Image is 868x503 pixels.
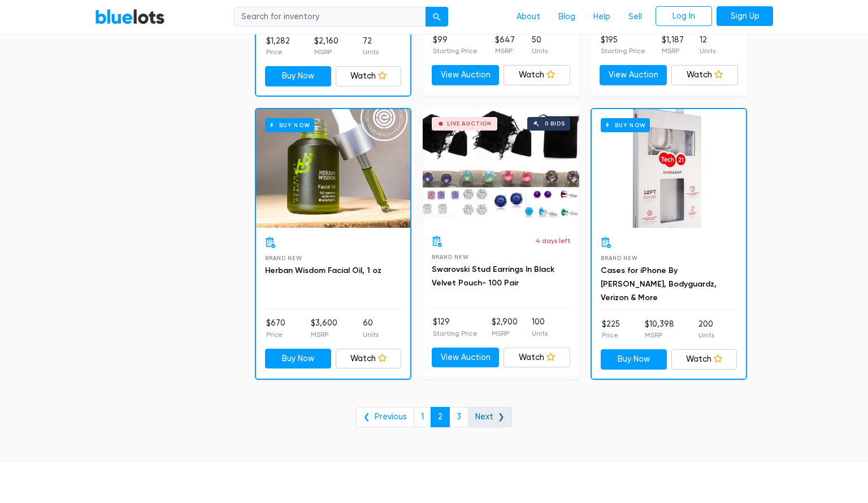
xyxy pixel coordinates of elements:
p: Units [698,330,714,340]
a: 1 [414,407,431,427]
a: View Auction [600,65,667,85]
li: 72 [363,35,379,58]
p: Price [602,330,620,340]
li: $225 [602,318,620,341]
a: Buy Now [592,109,746,228]
p: Units [532,328,548,339]
a: Watch [671,65,739,85]
li: 50 [532,34,548,57]
input: Search for inventory [234,7,426,27]
a: Sell [619,6,651,28]
div: 0 bids [545,121,565,127]
a: 3 [449,407,468,427]
li: 12 [700,34,715,57]
p: MSRP [495,46,515,56]
div: Live Auction [447,121,492,127]
li: $3,600 [311,317,337,340]
a: Swarovski Stud Earrings In Black Velvet Pouch- 100 Pair [432,264,554,288]
span: Brand New [601,255,637,261]
a: 2 [431,407,450,427]
span: Brand New [432,254,468,260]
li: $195 [601,34,645,57]
a: ❮ Previous [356,407,414,427]
p: MSRP [645,330,674,340]
p: Price [266,47,290,57]
li: $99 [433,34,478,57]
a: View Auction [432,348,499,368]
a: Watch [336,66,402,86]
p: Units [700,46,715,56]
a: Herban Wisdom Facial Oil, 1 oz [265,266,381,275]
p: Units [363,329,379,340]
li: $647 [495,34,515,57]
h6: Buy Now [265,118,314,132]
li: $670 [266,317,285,340]
a: Live Auction 0 bids [423,108,579,227]
li: $1,282 [266,35,290,58]
li: $1,187 [662,34,684,57]
a: Watch [504,65,571,85]
li: $2,900 [492,316,518,339]
p: MSRP [492,328,518,339]
a: About [507,6,549,28]
a: Watch [336,349,402,369]
a: Blog [549,6,584,28]
a: Log In [656,6,712,27]
p: Units [363,47,379,57]
p: Units [532,46,548,56]
li: 200 [698,318,714,341]
p: Price [266,329,285,340]
a: Buy Now [601,349,667,370]
a: Watch [671,349,737,370]
li: 100 [532,316,548,339]
a: Sign Up [717,6,773,27]
p: MSRP [314,47,338,57]
span: Brand New [265,255,302,261]
li: 60 [363,317,379,340]
a: Buy Now [256,109,410,228]
p: Starting Price [601,46,645,56]
h6: Buy Now [601,118,650,132]
p: MSRP [662,46,684,56]
a: Buy Now [265,349,331,369]
p: 4 days left [536,236,570,246]
p: MSRP [311,329,337,340]
a: Buy Now [265,66,331,86]
a: View Auction [432,65,499,85]
a: BlueLots [95,8,165,25]
li: $10,398 [645,318,674,341]
a: Cases for iPhone By [PERSON_NAME], Bodyguardz, Verizon & More [601,266,717,302]
a: Next ❯ [468,407,512,427]
p: Starting Price [433,46,478,56]
p: Starting Price [433,328,478,339]
li: $129 [433,316,478,339]
li: $2,160 [314,35,338,58]
a: Watch [504,348,571,368]
a: Help [584,6,619,28]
